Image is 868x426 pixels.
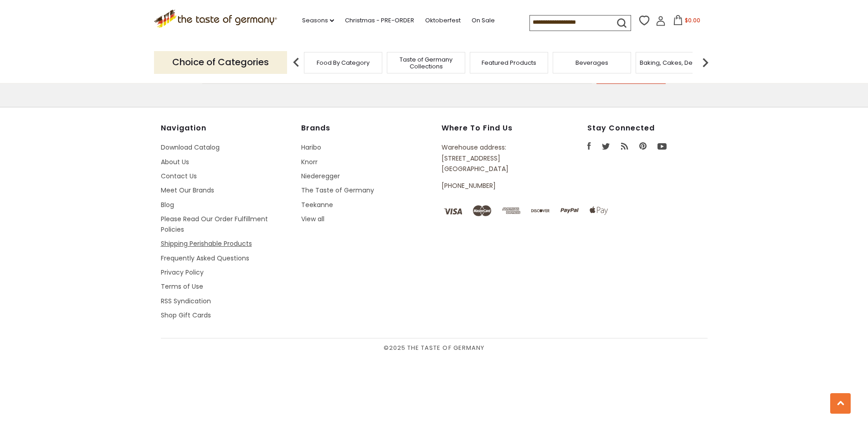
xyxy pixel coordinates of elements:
img: previous arrow [287,53,305,72]
span: $0.00 [685,16,700,24]
a: Food By Category [317,59,370,66]
a: Niederegger [301,171,340,181]
p: Choice of Categories [154,51,287,73]
a: Shop Gift Cards [161,311,211,320]
h4: Where to find us [442,124,545,133]
a: Privacy Policy [161,268,204,277]
a: Beverages [575,59,608,66]
span: © 2025 The Taste of Germany [161,343,708,353]
a: Frequently Asked Questions [161,254,249,263]
a: Terms of Use [161,282,203,291]
a: View all [301,214,324,223]
h4: Navigation [161,124,292,133]
h4: Stay Connected [587,124,708,133]
button: $0.00 [668,15,706,29]
a: Haribo [301,143,321,152]
a: The Taste of Germany [301,186,374,195]
a: Christmas - PRE-ORDER [345,16,414,26]
a: On Sale [472,16,495,26]
a: Teekanne [301,200,333,209]
a: Featured Products [482,59,536,66]
a: Shipping Perishable Products [161,239,252,248]
a: Please Read Our Order Fulfillment Policies [161,214,268,234]
img: next arrow [696,53,714,72]
a: RSS Syndication [161,296,211,306]
a: About Us [161,157,189,166]
a: Knorr [301,157,318,166]
a: Contact Us [161,171,197,181]
p: [PHONE_NUMBER] [442,181,545,191]
a: Taste of Germany Collections [390,56,462,70]
a: Seasons [302,16,334,26]
a: Download Catalog [161,143,220,152]
h4: Brands [301,124,432,133]
a: Baking, Cakes, Desserts [640,59,710,66]
a: Meet Our Brands [161,186,214,195]
p: Warehouse address: [STREET_ADDRESS] [GEOGRAPHIC_DATA] [442,142,545,174]
a: Oktoberfest [425,16,461,26]
a: Blog [161,200,174,209]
